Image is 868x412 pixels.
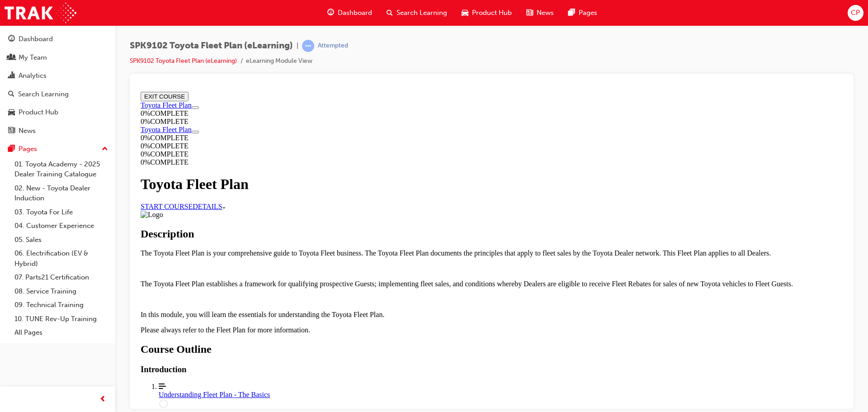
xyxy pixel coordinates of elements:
[472,8,512,18] span: Product Hub
[4,276,706,286] h3: Introduction
[11,312,112,326] a: 10. TUNE Rev-Up Training
[246,56,312,66] li: eLearning Module View
[8,145,15,153] span: pages-icon
[327,7,334,19] span: guage-icon
[462,7,468,19] span: car-icon
[56,114,85,122] span: DETAILS
[4,255,706,267] h2: Course Outline
[19,126,36,136] div: News
[4,54,130,62] div: 0 % COMPLETE
[99,394,106,405] span: prev-icon
[4,13,706,38] section: Course Information
[387,7,393,19] span: search-icon
[4,46,130,54] div: 0 % COMPLETE
[4,161,706,169] p: The Toyota Fleet Plan is your comprehensive guide to Toyota Fleet business. The Toyota Fleet Plan...
[4,223,706,231] p: In this module, you will learn the essentials for understanding the Toyota Fleet Plan.
[537,8,554,18] span: News
[4,49,112,66] a: My Team
[5,3,76,23] img: Trak
[11,284,112,298] a: 08. Service Training
[526,7,533,19] span: news-icon
[22,294,706,320] a: Understanding Fleet Plan - The Basics
[4,38,130,62] section: Course Information
[579,8,597,18] span: Pages
[4,70,706,78] div: 0 % COMPLETE
[11,233,112,247] a: 05. Sales
[4,140,706,152] h2: Description
[11,181,112,205] a: 02. New - Toyota Dealer Induction
[851,8,860,18] span: CP
[11,326,112,340] a: All Pages
[4,29,112,141] button: DashboardMy TeamAnalyticsSearch LearningProduct HubNews
[4,123,112,139] a: News
[11,246,112,270] a: 06. Electrification (EV & Hybrid)
[4,62,706,70] div: 0 % COMPLETE
[519,4,561,22] a: news-iconNews
[4,38,55,45] a: Toyota Fleet Plan
[4,67,112,84] a: Analytics
[19,34,53,44] div: Dashboard
[18,89,69,99] div: Search Learning
[4,104,112,121] a: Product Hub
[568,7,575,19] span: pages-icon
[4,238,706,246] p: Please always refer to the Fleet Plan for more information.
[4,4,52,13] button: EXIT COURSE
[4,29,706,38] div: 0 % COMPLETE
[8,127,15,135] span: news-icon
[4,88,706,104] h1: Toyota Fleet Plan
[19,71,47,81] div: Analytics
[8,72,15,80] span: chart-icon
[4,114,56,122] a: START COURSE
[454,4,519,22] a: car-iconProduct Hub
[396,8,447,18] span: Search Learning
[8,90,14,99] span: search-icon
[4,141,112,157] button: Pages
[561,4,604,22] a: pages-iconPages
[11,219,112,233] a: 04. Customer Experience
[19,52,47,63] div: My Team
[19,144,37,154] div: Pages
[4,21,706,29] div: 0 % COMPLETE
[22,303,706,311] div: Understanding Fleet Plan - The Basics
[297,41,298,51] span: |
[11,270,112,284] a: 07. Parts21 Certification
[4,86,112,103] a: Search Learning
[318,42,348,50] div: Attempted
[11,298,112,312] a: 09. Technical Training
[379,4,454,22] a: search-iconSearch Learning
[102,143,108,155] span: up-icon
[130,41,293,51] span: SPK9102 Toyota Fleet Plan (eLearning)
[4,13,55,21] a: Toyota Fleet Plan
[11,205,112,219] a: 03. Toyota For Life
[4,192,706,200] p: The Toyota Fleet Plan establishes a framework for qualifying prospective Guests; implementing fle...
[130,57,237,65] a: SPK9102 Toyota Fleet Plan (eLearning)
[4,123,26,131] img: Logo
[56,114,88,122] a: DETAILS
[338,8,372,18] span: Dashboard
[848,5,863,21] button: CP
[302,40,314,52] span: learningRecordVerb_ATTEMPT-icon
[320,4,379,22] a: guage-iconDashboard
[11,157,112,181] a: 01. Toyota Academy - 2025 Dealer Training Catalogue
[19,107,58,118] div: Product Hub
[4,31,112,47] a: Dashboard
[8,109,15,117] span: car-icon
[8,35,15,43] span: guage-icon
[8,54,15,62] span: people-icon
